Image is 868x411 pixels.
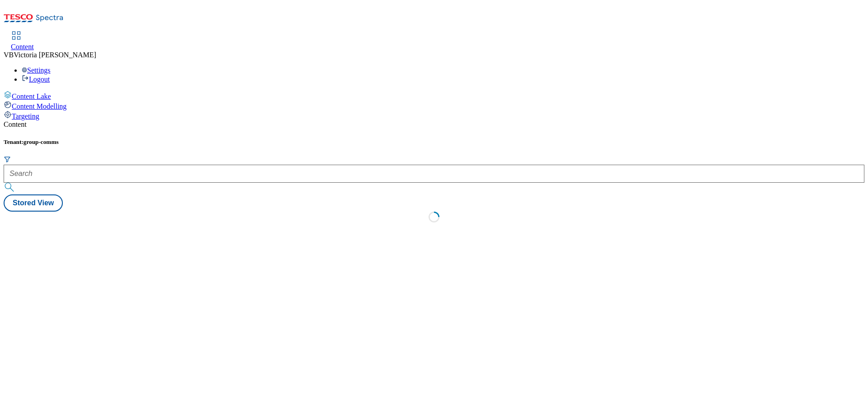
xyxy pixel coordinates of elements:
[12,112,39,120] span: Targeting
[4,111,864,120] a: Targeting
[14,51,96,59] span: Victoria [PERSON_NAME]
[12,102,66,110] span: Content Modelling
[24,139,59,145] span: group-comms
[4,120,864,129] div: Content
[4,51,14,59] span: VB
[4,91,864,101] a: Content Lake
[4,156,11,163] svg: Search Filters
[4,194,63,212] button: Stored View
[4,139,864,146] h5: Tenant:
[4,165,864,183] input: Search
[22,66,51,74] a: Settings
[22,75,50,83] a: Logout
[4,101,864,111] a: Content Modelling
[11,32,34,51] a: Content
[12,92,51,100] span: Content Lake
[11,43,34,51] span: Content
